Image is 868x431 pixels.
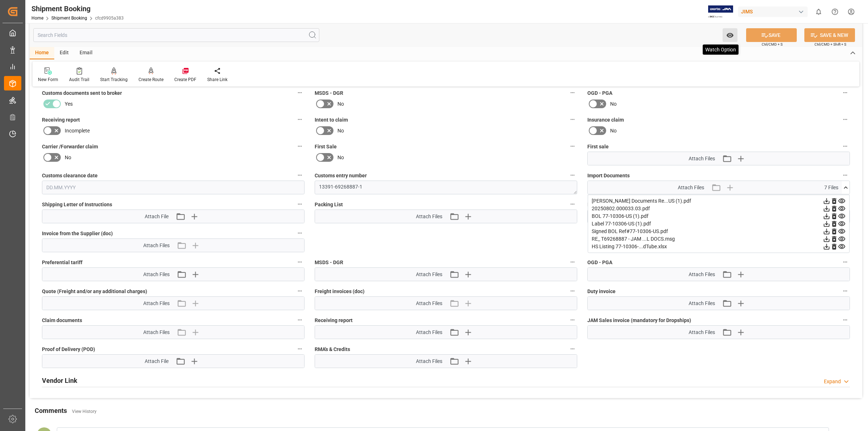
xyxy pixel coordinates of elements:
[38,76,58,83] div: New Form
[31,3,124,14] div: Shipment Booking
[610,127,617,135] span: No
[738,5,810,18] button: JIMS
[65,154,71,161] span: No
[337,100,344,108] span: No
[416,329,442,336] span: Attach Files
[315,116,348,124] span: Intent to claim
[72,409,97,414] a: View History
[315,201,343,208] span: Packing List
[100,76,128,83] div: Start Tracking
[804,28,855,42] button: SAVE & NEW
[207,76,227,83] div: Share Link
[689,300,715,307] span: Attach Files
[295,88,305,97] button: Customs documents sent to broker
[143,242,170,249] span: Attach Files
[42,172,98,179] span: Customs clearance date
[42,230,113,237] span: Invoice from the Supplier (doc)
[568,257,577,267] button: MSDS - DGR
[54,47,74,59] div: Edit
[42,376,77,385] h2: Vendor Link
[143,300,170,307] span: Attach Files
[824,378,841,385] div: Expand
[568,88,577,97] button: MSDS - DGR
[568,115,577,124] button: Intent to claim
[174,76,196,83] div: Create PDF
[841,141,850,151] button: First sale
[42,259,82,266] span: Preferential tariff
[814,42,846,47] span: Ctrl/CMD + Shift + S
[587,201,680,208] span: Master [PERSON_NAME] of Lading (doc)
[315,89,343,97] span: MSDS - DGR
[568,286,577,296] button: Freight invoices (doc)
[295,315,305,325] button: Claim documents
[337,154,344,161] span: No
[337,127,344,135] span: No
[827,4,843,20] button: Help Center
[678,184,704,191] span: Attach Files
[143,271,170,278] span: Attach Files
[42,181,305,194] input: DD.MM.YYYY
[568,199,577,209] button: Packing List
[42,89,122,97] span: Customs documents sent to broker
[35,406,67,415] h2: Comments
[841,88,850,97] button: OGD - PGA
[295,286,305,296] button: Quote (Freight and/or any additional charges)
[592,243,846,250] div: HS Listing 77-10306-...dTube.xlsx
[42,346,95,353] span: Proof of Delivery (POD)
[139,76,163,83] div: Create Route
[587,288,616,295] span: Duty invoice
[723,28,737,42] button: open menu
[416,271,442,278] span: Attach Files
[31,16,43,21] a: Home
[568,170,577,180] button: Customs entry number
[762,42,783,47] span: Ctrl/CMD + S
[33,28,319,42] input: Search Fields
[42,317,82,324] span: Claim documents
[810,4,827,20] button: show 0 new notifications
[689,271,715,278] span: Attach Files
[824,184,838,191] span: 7 Files
[295,257,305,267] button: Preferential tariff
[51,16,87,21] a: Shipment Booking
[610,100,617,108] span: No
[568,141,577,151] button: First Sale
[65,127,90,135] span: Incomplete
[841,170,850,180] button: Import Documents
[30,47,54,59] div: Home
[568,344,577,354] button: RMA's & Credits
[145,358,169,365] span: Attach File
[416,300,442,307] span: Attach Files
[315,181,577,194] textarea: 13391-69268887-1
[587,259,612,266] span: OGD - PGA
[587,89,612,97] span: OGD - PGA
[315,259,343,266] span: MSDS - DGR
[315,317,353,324] span: Receiving report
[841,115,850,124] button: Insurance claim
[587,317,691,324] span: JAM Sales invoice (mandatory for Dropships)
[587,172,630,179] span: Import Documents
[587,143,609,151] span: First sale
[42,288,147,295] span: Quote (Freight and/or any additional charges)
[708,5,733,18] img: Exertis%20JAM%20-%20Email%20Logo.jpg_1722504956.jpg
[568,315,577,325] button: Receiving report
[315,172,367,179] span: Customs entry number
[315,288,365,295] span: Freight invoices (doc)
[841,315,850,325] button: JAM Sales invoice (mandatory for Dropships)
[592,228,846,235] div: Signed BOL Ref#77-10306-US.pdf
[295,170,305,180] button: Customs clearance date
[841,257,850,267] button: OGD - PGA
[74,47,98,59] div: Email
[592,197,846,205] div: [PERSON_NAME] Documents Re...US (1).pdf
[592,205,846,212] div: 20250802.000033.03.pdf
[746,28,797,42] button: SAVE
[689,329,715,336] span: Attach Files
[295,199,305,209] button: Shipping Letter of Instructions
[315,346,350,353] span: RMA's & Credits
[315,143,337,151] span: First Sale
[416,358,442,365] span: Attach Files
[841,286,850,296] button: Duty invoice
[42,143,98,151] span: Carrier /Forwarder claim
[42,201,112,208] span: Shipping Letter of Instructions
[738,7,808,17] div: JIMS
[42,116,80,124] span: Receiving report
